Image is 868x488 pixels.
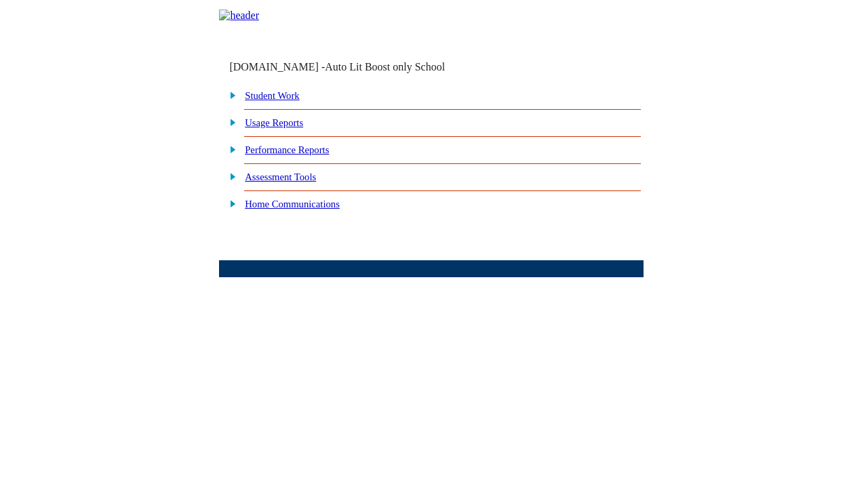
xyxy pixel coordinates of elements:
[222,170,237,182] img: plus.gif
[222,116,237,128] img: plus.gif
[245,117,303,128] a: Usage Reports
[325,61,445,73] nobr: Auto Lit Boost only School
[245,90,299,101] a: Student Work
[245,171,316,182] a: Assessment Tools
[222,89,237,101] img: plus.gif
[229,61,479,73] td: [DOMAIN_NAME] -
[222,143,237,155] img: plus.gif
[222,197,237,209] img: plus.gif
[245,199,340,209] a: Home Communications
[245,144,329,155] a: Performance Reports
[219,9,259,22] img: header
